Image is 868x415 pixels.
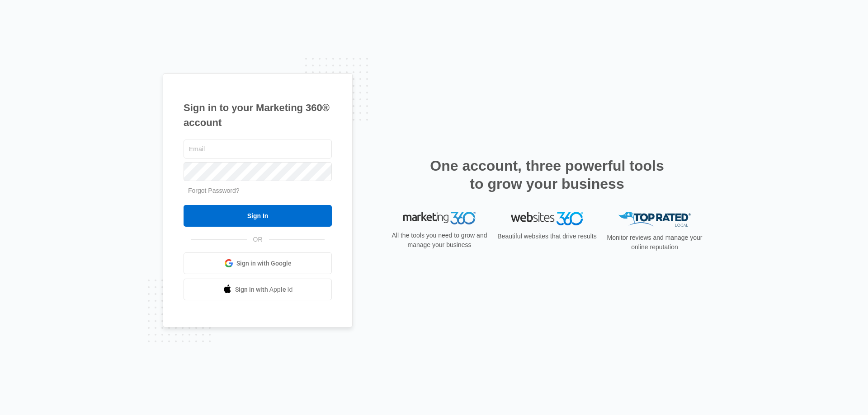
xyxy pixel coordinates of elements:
[389,231,490,250] p: All the tools you need to grow and manage your business
[188,187,240,194] a: Forgot Password?
[618,212,691,227] img: Top Rated Local
[511,212,583,225] img: Websites 360
[604,233,705,252] p: Monitor reviews and manage your online reputation
[496,232,598,241] p: Beautiful websites that drive results
[427,157,667,193] h2: One account, three powerful tools to grow your business
[184,140,332,159] input: Email
[247,235,269,244] span: OR
[236,259,292,268] span: Sign in with Google
[184,205,332,227] input: Sign In
[235,285,293,294] span: Sign in with Apple Id
[184,252,332,274] a: Sign in with Google
[184,100,332,130] h1: Sign in to your Marketing 360® account
[184,279,332,300] a: Sign in with Apple Id
[403,212,476,224] img: Marketing 360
